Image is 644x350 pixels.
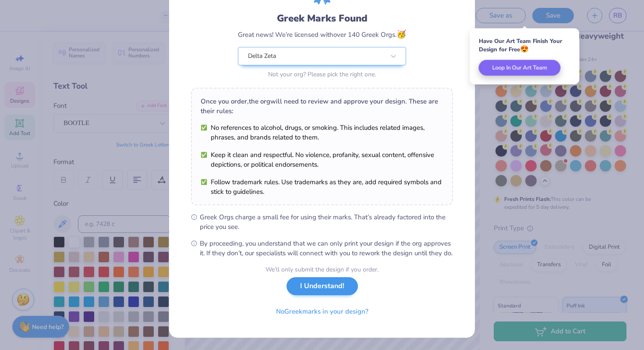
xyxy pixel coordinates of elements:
[287,277,358,295] button: I Understand!
[396,29,406,39] span: 🥳
[201,123,443,142] li: No references to alcohol, drugs, or smoking. This includes related images, phrases, and brands re...
[201,150,443,169] li: Keep it clean and respectful. No violence, profanity, sexual content, offensive depictions, or po...
[479,37,571,54] div: Have Our Art Team Finish Your Design for Free
[200,212,453,232] span: Greek Orgs charge a small fee for using their marks. That’s already factored into the price you see.
[479,60,561,76] button: Loop In Our Art Team
[520,44,529,54] span: 😍
[201,96,443,116] div: Once you order, the org will need to review and approve your design. These are their rules:
[201,177,443,196] li: Follow trademark rules. Use trademarks as they are, add required symbols and stick to guidelines.
[200,239,453,258] span: By proceeding, you understand that we can only print your design if the org approves it. If they ...
[238,29,406,40] div: Great news! We’re licensed with over 140 Greek Orgs.
[238,11,406,25] div: Greek Marks Found
[238,70,406,79] div: Not your org? Please pick the right one.
[265,265,379,274] div: We’ll only submit the design if you order.
[269,303,376,321] button: NoGreekmarks in your design?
